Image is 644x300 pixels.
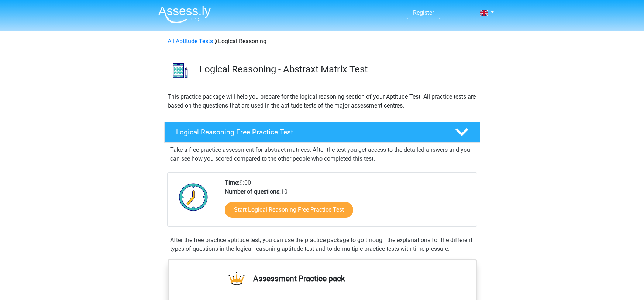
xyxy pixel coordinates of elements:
b: Time: [225,179,240,186]
img: logical reasoning [165,55,196,86]
h4: Logical Reasoning Free Practice Test [176,128,443,136]
a: Logical Reasoning Free Practice Test [161,122,483,143]
img: Clock [175,178,212,215]
a: Register [413,9,434,16]
div: Logical Reasoning [165,37,480,46]
b: Number of questions: [225,188,281,195]
a: All Aptitude Tests [168,38,213,45]
div: After the free practice aptitude test, you can use the practice package to go through the explana... [167,236,477,253]
p: This practice package will help you prepare for the logical reasoning section of your Aptitude Te... [168,92,477,110]
img: Assessly [158,6,211,23]
p: Take a free practice assessment for abstract matrices. After the test you get access to the detai... [170,146,474,163]
a: Start Logical Reasoning Free Practice Test [225,202,353,218]
div: 9:00 10 [219,178,476,226]
h3: Logical Reasoning - Abstraxt Matrix Test [199,64,474,75]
